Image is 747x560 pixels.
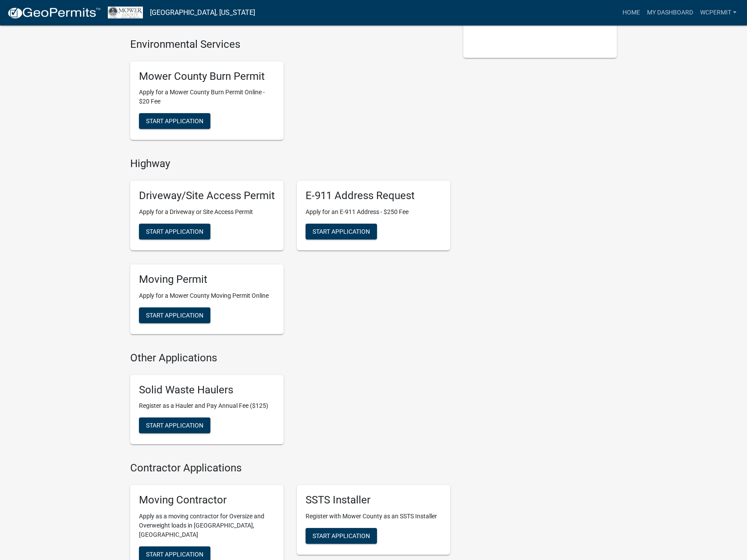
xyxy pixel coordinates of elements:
[139,401,275,410] p: Register as a Hauler and Pay Annual Fee ($125)
[306,512,441,521] p: Register with Mower County as an SSTS Installer
[146,311,203,318] span: Start Application
[313,228,370,235] span: Start Application
[313,532,370,539] span: Start Application
[146,118,203,125] span: Start Application
[306,224,377,239] button: Start Application
[139,70,275,83] h5: Mower County Burn Permit
[306,207,441,217] p: Apply for an E-911 Address - $250 Fee
[139,512,275,539] p: Apply as a moving contractor for Oversize and Overweight loads in [GEOGRAPHIC_DATA], [GEOGRAPHIC_...
[306,189,441,202] h5: E-911 Address Request
[139,88,275,106] p: Apply for a Mower County Burn Permit Online - $20 Fee
[697,4,740,21] a: WCPERMIT
[139,494,275,506] h5: Moving Contractor
[619,4,644,21] a: Home
[130,352,450,364] h4: Other Applications
[130,157,450,170] h4: Highway
[644,4,697,21] a: My Dashboard
[150,5,255,20] a: [GEOGRAPHIC_DATA], [US_STATE]
[108,7,143,18] img: Mower County, Minnesota
[130,462,450,474] h4: Contractor Applications
[139,113,210,129] button: Start Application
[139,384,275,396] h5: Solid Waste Haulers
[130,38,450,51] h4: Environmental Services
[139,291,275,300] p: Apply for a Mower County Moving Permit Online
[146,551,203,558] span: Start Application
[139,224,210,239] button: Start Application
[146,228,203,235] span: Start Application
[139,273,275,286] h5: Moving Permit
[130,352,450,452] wm-workflow-list-section: Other Applications
[306,494,441,506] h5: SSTS Installer
[139,417,210,433] button: Start Application
[146,422,203,429] span: Start Application
[139,307,210,323] button: Start Application
[139,207,275,217] p: Apply for a Driveway or Site Access Permit
[306,528,377,544] button: Start Application
[139,189,275,202] h5: Driveway/Site Access Permit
